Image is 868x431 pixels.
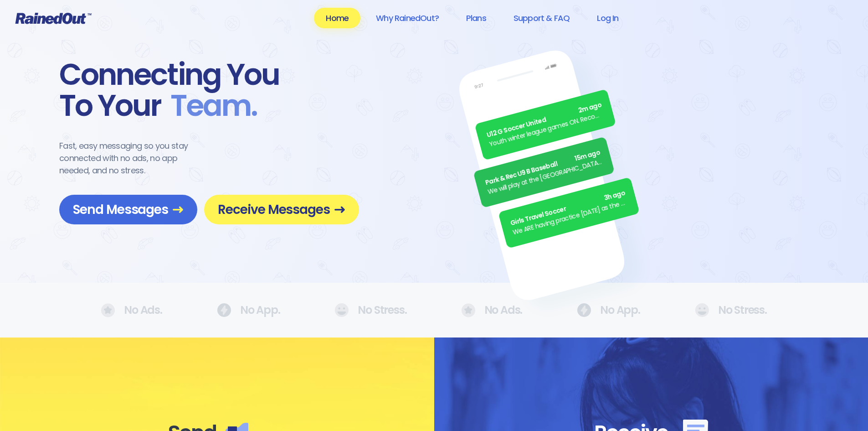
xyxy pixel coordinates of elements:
[695,303,767,317] div: No Stress.
[577,303,640,317] div: No App.
[217,303,280,317] div: No App.
[161,90,257,121] span: Team .
[73,202,184,218] span: Send Messages
[574,148,601,164] span: 15m ago
[484,148,601,188] div: Park & Rec U9 B Baseball
[577,100,603,116] span: 2m ago
[204,195,359,224] a: Receive Messages
[454,8,498,28] a: Plans
[509,188,627,228] div: Girls Travel Soccer
[695,303,709,317] img: No Ads.
[603,188,626,203] span: 3h ago
[364,8,451,28] a: Why RainedOut?
[462,303,475,317] img: No Ads.
[488,109,606,150] div: Youth winter league games ON. Recommend running shoes/sneakers for players as option for footwear.
[101,303,162,317] div: No Ads.
[585,8,630,28] a: Log In
[487,157,604,197] div: We will play at the [GEOGRAPHIC_DATA]. Wear white, be at the field by 5pm.
[334,303,349,317] img: No Ads.
[577,303,591,317] img: No Ads.
[486,100,603,140] div: U12 G Soccer United
[217,303,231,317] img: No Ads.
[59,140,205,177] div: Fast, easy messaging so you stay connected with no ads, no app needed, and no stress.
[512,197,629,238] div: We ARE having practice [DATE] as the sun is finally out.
[314,8,360,28] a: Home
[462,303,523,317] div: No Ads.
[59,59,359,121] div: Connecting You To Your
[502,8,581,28] a: Support & FAQ
[59,195,197,224] a: Send Messages
[101,303,115,317] img: No Ads.
[218,202,345,218] span: Receive Messages
[334,303,406,317] div: No Stress.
